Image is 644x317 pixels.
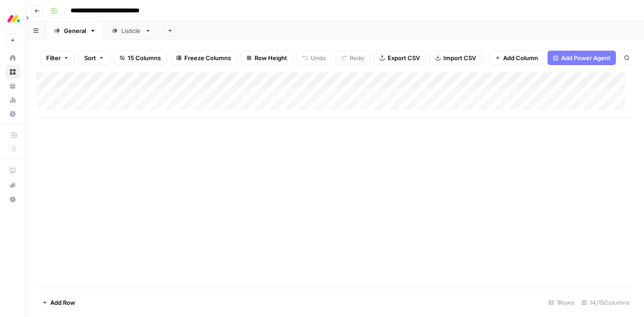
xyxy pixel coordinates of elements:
[5,192,20,207] button: Help + Support
[184,53,231,62] span: Freeze Columns
[429,51,482,65] button: Import CSV
[37,295,81,310] button: Add Row
[6,178,19,192] div: What's new?
[374,51,426,65] button: Export CSV
[5,178,20,192] button: What's new?
[170,51,237,65] button: Freeze Columns
[5,163,20,178] a: AirOps Academy
[297,51,332,65] button: Undo
[240,51,293,65] button: Row Height
[5,107,20,121] a: Settings
[40,51,75,65] button: Filter
[503,53,538,62] span: Add Column
[50,298,75,307] span: Add Row
[128,53,161,62] span: 15 Columns
[46,22,104,40] a: General
[78,51,110,65] button: Sort
[114,51,167,65] button: 15 Columns
[64,26,86,35] div: General
[578,295,633,310] div: 14/15 Columns
[311,53,326,62] span: Undo
[545,295,578,310] div: 1 Rows
[336,51,370,65] button: Redo
[350,53,364,62] span: Redo
[548,51,616,65] button: Add Power Agent
[84,53,96,62] span: Sort
[5,10,22,27] img: Monday.com Logo
[5,7,20,30] button: Workspace: Monday.com
[561,53,610,62] span: Add Power Agent
[489,51,544,65] button: Add Column
[121,26,141,35] div: Listicle
[255,53,287,62] span: Row Height
[5,93,20,107] a: Usage
[5,51,20,65] a: Home
[104,22,159,40] a: Listicle
[443,53,476,62] span: Import CSV
[388,53,420,62] span: Export CSV
[46,53,61,62] span: Filter
[5,65,20,79] a: Browse
[5,79,20,93] a: Your Data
